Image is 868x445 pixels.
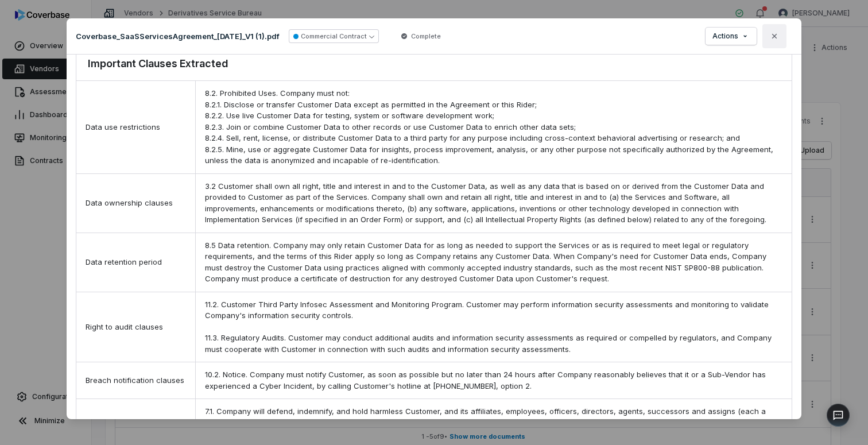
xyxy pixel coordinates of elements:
div: 11.2. Customer Third Party Infosec Assessment and Monitoring Program. Customer may perform inform... [196,292,792,362]
div: Right to audit clauses [76,292,196,362]
button: Commercial Contract [289,29,379,43]
div: 3.2 Customer shall own all right, title and interest in and to the Customer Data, as well as any ... [196,174,792,233]
div: 8.5 Data retention. Company may only retain Customer Data for as long as needed to support the Se... [196,233,792,292]
button: Actions [706,28,757,45]
div: 8.2. Prohibited Uses. Company must not: 8.2.1. Disclose or transfer Customer Data except as permi... [196,81,792,173]
div: 10.2. Notice. Company must notify Customer, as soon as possible but no later than 24 hours after ... [196,362,792,398]
div: Data retention period [76,233,196,292]
span: Actions [712,32,738,41]
div: Breach notification clauses [76,362,196,398]
h3: Important Clauses Extracted [88,56,228,71]
p: Coverbase_SaaSServicesAgreement_[DATE]_V1 (1).pdf [76,31,280,41]
span: Complete [411,32,441,41]
div: Data use restrictions [76,81,196,173]
div: Data ownership clauses [76,174,196,233]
